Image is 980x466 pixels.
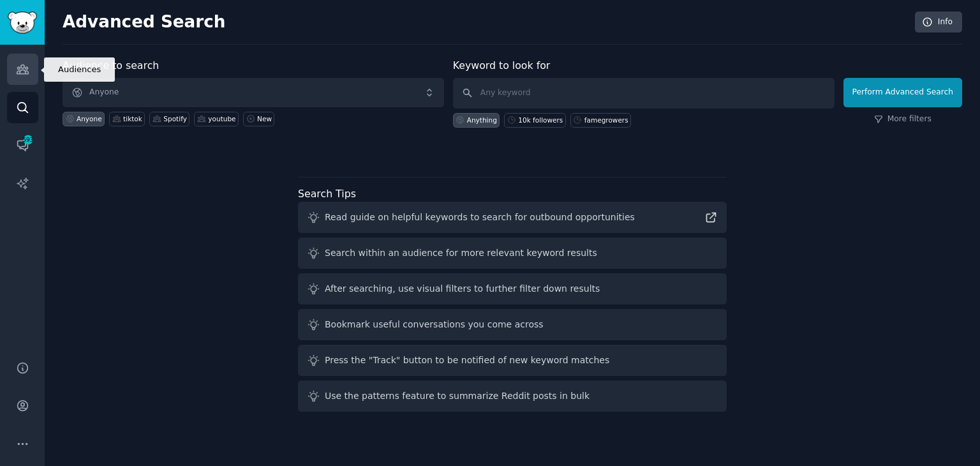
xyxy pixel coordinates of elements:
[843,78,962,107] button: Perform Advanced Search
[325,389,590,403] div: Use the patterns feature to summarize Reddit posts in bulk
[453,78,835,109] input: Any keyword
[163,114,187,123] div: Spotify
[208,114,235,123] div: youtube
[22,135,34,144] span: 593
[123,114,142,123] div: tiktok
[325,318,544,331] div: Bookmark useful conversations you come across
[7,130,38,161] a: 593
[325,354,609,367] div: Press the "Track" button to be notified of new keyword matches
[243,112,274,126] a: New
[77,114,102,123] div: Anyone
[63,78,444,107] button: Anyone
[298,188,356,200] label: Search Tips
[874,114,932,125] a: More filters
[63,59,159,71] label: Audience to search
[63,12,908,33] h2: Advanced Search
[584,116,628,124] div: famegrowers
[325,211,635,224] div: Read guide on helpful keywords to search for outbound opportunities
[257,114,272,123] div: New
[325,246,597,260] div: Search within an audience for more relevant keyword results
[915,11,962,33] a: Info
[325,282,600,296] div: After searching, use visual filters to further filter down results
[518,116,563,124] div: 10k followers
[8,11,37,34] img: GummySearch logo
[453,59,551,71] label: Keyword to look for
[467,116,497,124] div: Anything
